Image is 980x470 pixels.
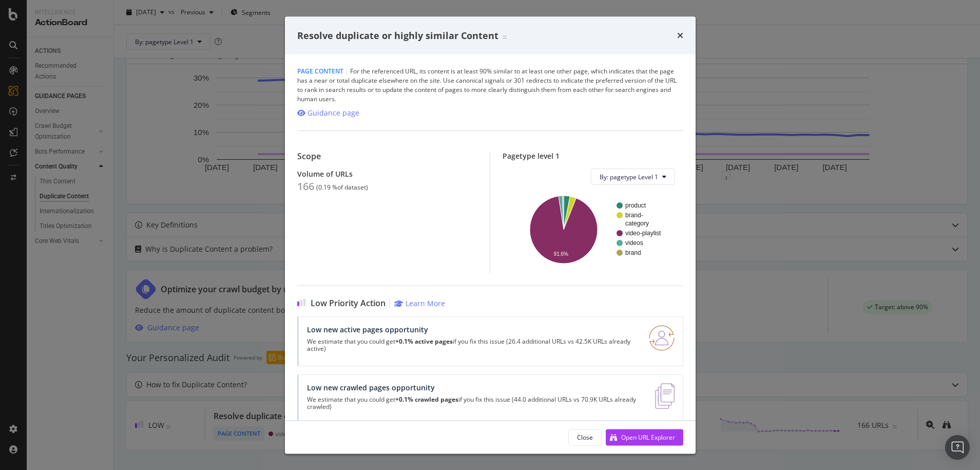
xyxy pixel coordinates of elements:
[345,67,349,76] span: |
[649,325,675,351] img: RO06QsNG.png
[394,298,445,308] a: Learn More
[297,67,343,76] span: Page Content
[625,212,643,219] text: brand-
[297,152,478,161] div: Scope
[307,325,637,334] div: Low new active pages opportunity
[554,251,568,257] text: 91.6%
[677,29,683,42] div: times
[625,202,646,209] text: product
[395,337,453,346] strong: +0.1% active pages
[625,249,641,256] text: brand
[307,396,643,410] p: We estimate that you could get if you fix this issue (44.0 additional URLs vs 70.9K URLs already ...
[297,180,314,193] div: 166
[606,429,683,445] button: Open URL Explorer
[406,298,445,308] div: Learn More
[297,170,478,178] div: Volume of URLs
[297,108,359,118] a: Guidance page
[395,395,458,404] strong: +0.1% crawled pages
[307,338,637,352] p: We estimate that you could get if you fix this issue (26.4 additional URLs vs 42.5K URLs already ...
[511,193,671,265] svg: A chart.
[568,429,602,445] button: Close
[503,152,683,160] div: Pagetype level 1
[308,108,359,118] div: Guidance page
[577,433,593,441] div: Close
[311,298,386,308] span: Low Priority Action
[503,35,507,39] img: Equal
[621,433,675,441] div: Open URL Explorer
[316,184,368,191] div: ( 0.19 % of dataset )
[655,383,674,409] img: e5DMFwAAAABJRU5ErkJggg==
[307,383,643,392] div: Low new crawled pages opportunity
[625,239,643,247] text: videos
[600,172,658,181] span: By: pagetype Level 1
[591,168,675,185] button: By: pagetype Level 1
[285,16,696,454] div: modal
[945,435,970,460] div: Open Intercom Messenger
[297,67,683,104] div: For the referenced URL, its content is at least 90% similar to at least one other page, which ind...
[297,29,498,41] span: Resolve duplicate or highly similar Content
[625,230,661,237] text: video-playlist
[625,220,649,227] text: category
